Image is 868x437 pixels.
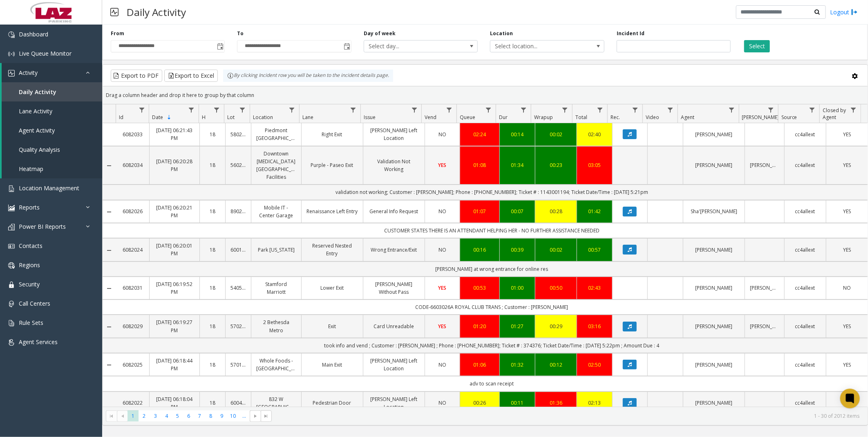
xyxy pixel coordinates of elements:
[505,246,530,254] div: 00:39
[465,284,494,292] div: 00:53
[205,161,220,169] a: 18
[540,207,572,215] a: 00:28
[348,104,359,115] a: Lane Filter Menu
[582,207,607,215] div: 01:42
[230,131,246,138] a: 580268
[205,410,216,421] span: Page 8
[230,207,246,215] a: 890201
[540,284,572,292] a: 00:50
[205,284,220,292] a: 18
[119,114,124,121] span: Id
[306,399,358,407] a: Pedestrian Door
[595,104,606,115] a: Total Filter Menu
[103,88,868,102] div: Drag a column header and drop it here to group by that column
[750,284,779,292] a: [PERSON_NAME]
[499,114,508,121] span: Dur
[438,323,446,330] span: YES
[306,131,358,138] a: Right Exit
[250,410,261,422] span: Go to the next page
[790,207,821,215] a: cc4allext
[2,159,102,178] a: Heatmap
[505,322,530,330] a: 01:27
[19,107,52,115] span: Lane Activity
[790,322,821,330] a: cc4allext
[582,131,607,138] a: 02:40
[438,361,446,368] span: NO
[540,322,572,330] a: 00:29
[582,246,607,254] div: 00:57
[790,284,821,292] a: cc4allext
[823,107,846,121] span: Closed by Agent
[103,285,116,292] a: Collapse Details
[368,322,420,330] a: Card Unreadable
[116,376,868,391] td: adv to scan receipt
[103,162,116,169] a: Collapse Details
[150,410,161,421] span: Page 3
[154,395,194,411] a: [DATE] 06:18:04 PM
[831,361,863,369] a: YES
[256,150,296,181] a: Downtown [MEDICAL_DATA][GEOGRAPHIC_DATA] Facilities
[205,131,220,138] a: 18
[505,284,530,292] a: 01:00
[154,280,194,296] a: [DATE] 06:19:52 PM
[306,207,358,215] a: Renaissance Left Entry
[19,261,40,269] span: Regions
[228,410,239,421] span: Page 10
[646,114,659,121] span: Video
[688,207,740,215] a: Sha'[PERSON_NAME]
[430,399,455,407] a: NO
[582,361,607,369] a: 02:50
[8,205,15,211] img: 'icon'
[465,207,494,215] a: 01:07
[111,30,124,37] label: From
[8,224,15,230] img: 'icon'
[465,131,494,138] div: 02:24
[364,41,455,52] span: Select day...
[205,207,220,215] a: 18
[306,242,358,257] a: Reserved Nested Entry
[215,41,224,52] span: Toggle popup
[364,114,376,121] span: Issue
[256,318,296,334] a: 2 Bethesda Metro
[790,246,821,254] a: cc4allext
[505,361,530,369] a: 01:32
[368,246,420,254] a: Wrong Entrance/Exit
[19,50,72,57] span: Live Queue Monitor
[116,300,868,315] td: CODE-6603026A ROYAL CLUB TRANS ; Customer : [PERSON_NAME]
[261,410,272,422] span: Go to the last page
[121,131,145,138] a: 6082033
[239,410,250,421] span: Page 11
[342,41,351,52] span: Toggle popup
[540,361,572,369] div: 00:12
[465,246,494,254] a: 00:16
[848,104,859,115] a: Closed by Agent Filter Menu
[688,246,740,254] a: [PERSON_NAME]
[781,114,797,121] span: Source
[830,8,858,16] a: Logout
[430,207,455,215] a: NO
[121,322,145,330] a: 6082029
[540,246,572,254] a: 00:02
[465,322,494,330] a: 01:20
[438,399,446,406] span: NO
[306,322,358,330] a: Exit
[483,104,494,115] a: Queue Filter Menu
[252,413,259,419] span: Go to the next page
[831,131,863,138] a: YES
[166,114,172,121] span: Sortable
[121,399,145,407] a: 6082022
[183,410,194,421] span: Page 6
[505,399,530,407] div: 00:11
[154,357,194,372] a: [DATE] 06:18:44 PM
[161,410,172,421] span: Page 4
[121,246,145,254] a: 6082024
[211,104,222,115] a: H Filter Menu
[430,161,455,169] a: YES
[688,399,740,407] a: [PERSON_NAME]
[205,246,220,254] a: 18
[8,282,15,288] img: 'icon'
[843,323,851,330] span: YES
[194,410,205,421] span: Page 7
[790,161,821,169] a: cc4allext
